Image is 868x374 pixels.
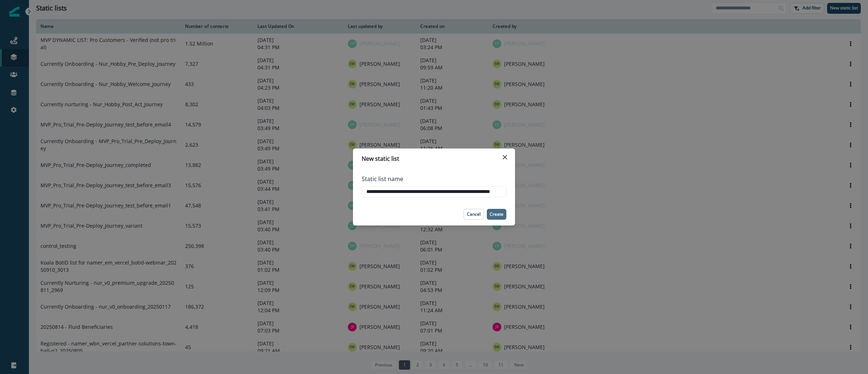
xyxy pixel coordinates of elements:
p: Create [490,212,503,217]
button: Cancel [464,209,484,220]
p: Cancel [467,212,481,217]
p: Static list name [362,175,403,183]
button: Create [487,209,506,220]
p: New static list [362,154,399,163]
button: Close [499,151,511,163]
